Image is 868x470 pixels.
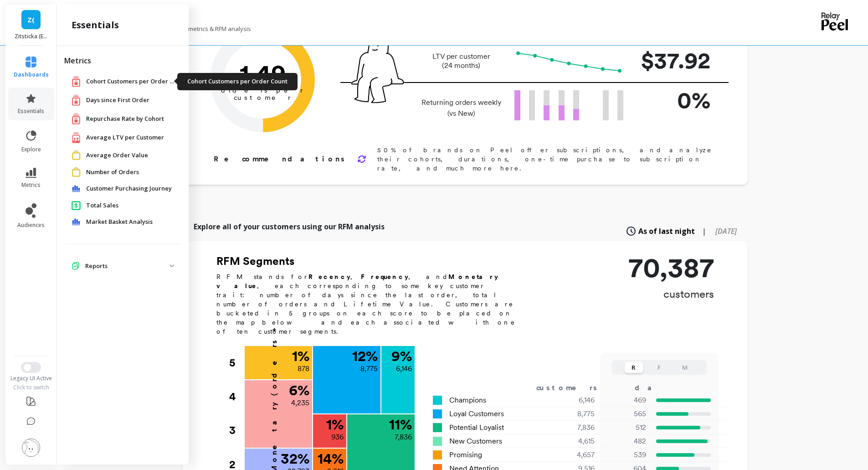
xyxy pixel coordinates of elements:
[449,422,504,433] span: Potential Loyalist
[86,114,164,124] span: Repurchase Rate by Cohort
[233,93,291,102] tspan: customer
[326,417,344,432] p: 1 %
[291,398,309,408] p: 4,235
[21,181,41,189] span: metrics
[86,151,174,160] a: Average Order Value
[86,96,149,105] span: Days since First Order
[18,108,44,115] span: essentials
[606,436,646,447] p: 482
[21,146,41,153] span: explore
[72,201,81,210] img: navigation item icon
[331,432,344,443] p: 936
[86,151,148,160] span: Average Order Value
[86,168,139,177] span: Number of Orders
[606,395,646,406] p: 469
[638,226,695,237] span: As of last night
[64,55,181,66] h2: Metrics
[86,96,174,105] a: Days since First Order
[540,422,606,433] div: 7,836
[86,201,174,210] a: Total Sales
[14,71,49,78] span: dashboards
[650,362,668,373] button: F
[214,154,346,165] p: Recommendations
[86,201,118,210] span: Total Sales
[536,382,610,393] div: customers
[22,439,40,457] img: profile picture
[86,77,177,86] a: Cohort Customers per Order CountCohort Customers per Order Count
[389,417,412,432] p: 11 %
[72,150,81,160] img: navigation item icon
[72,262,80,270] img: navigation item icon
[625,362,643,373] button: R
[169,264,174,267] img: down caret icon
[281,451,309,466] p: 32 %
[676,362,694,373] button: M
[298,363,309,374] p: 878
[229,346,244,380] div: 5
[216,272,526,336] p: RFM stands for , , and , each corresponding to some key customer trait: number of days since the ...
[540,436,606,447] div: 4,615
[72,19,119,31] h2: essentials
[360,363,378,374] p: 8,775
[606,408,646,419] p: 565
[85,262,169,271] p: Reports
[628,287,714,301] p: customers
[419,52,504,70] p: LTV per customer (24 months)
[27,15,35,25] span: Z(
[606,449,646,460] p: 539
[86,184,174,193] a: Customer Purchasing Journey
[221,86,304,94] tspan: orders per
[72,185,81,192] img: navigation item icon
[396,363,412,374] p: 6,146
[391,349,412,363] p: 9 %
[449,436,502,447] span: New Customers
[540,395,606,406] div: 6,146
[72,76,81,87] img: navigation item icon
[377,145,719,173] p: 50% of brands on Peel offer subscriptions, and analyze their cohorts, durations, one-time purchas...
[449,408,504,419] span: Loyal Customers
[72,113,81,124] img: navigation item icon
[229,380,244,413] div: 4
[86,168,174,177] a: Number of Orders
[239,58,285,88] text: 1.49
[289,383,309,398] p: 6 %
[216,254,526,269] h2: RFM Segments
[72,94,81,106] img: navigation item icon
[5,384,58,391] div: Click to switch
[308,273,350,280] b: Recency
[194,221,385,232] p: Explore all of your customers using our RFM analysis
[635,382,672,393] div: days
[86,77,177,86] span: Cohort Customers per Order Count
[449,449,482,460] span: Promising
[86,114,174,124] a: Repurchase Rate by Cohort
[86,217,153,227] span: Market Basket Analysis
[361,273,408,280] b: Frequency
[606,422,646,433] p: 512
[540,449,606,460] div: 4,657
[5,375,58,382] div: Legacy UI Active
[419,97,504,119] p: Returning orders weekly (vs New)
[72,218,81,226] img: navigation item icon
[395,432,412,443] p: 7,836
[449,395,486,406] span: Champions
[352,349,378,363] p: 12 %
[229,413,244,447] div: 3
[15,33,48,40] p: Zitsticka (Essor)
[637,83,710,117] p: 0%
[86,133,164,142] span: Average LTV per Customer
[72,167,81,177] img: navigation item icon
[21,362,41,373] button: Switch to New UI
[17,222,45,229] span: audiences
[715,226,737,236] span: [DATE]
[72,132,81,143] img: navigation item icon
[318,451,344,466] p: 14 %
[702,226,706,237] span: |
[540,408,606,419] div: 8,775
[637,43,710,77] p: $37.92
[628,254,714,281] p: 70,387
[86,133,174,142] a: Average LTV per Customer
[351,26,404,103] img: pal seatted on line
[292,349,309,363] p: 1 %
[86,184,172,193] span: Customer Purchasing Journey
